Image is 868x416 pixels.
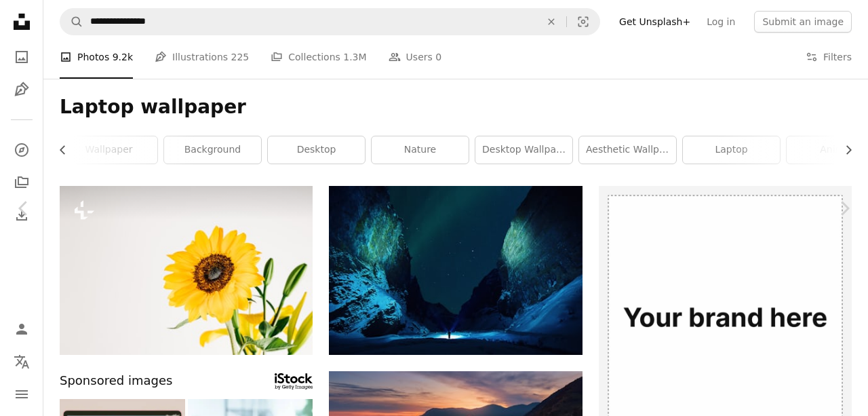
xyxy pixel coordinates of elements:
a: Collections 1.3M [271,35,366,79]
button: Search Unsplash [60,9,83,35]
a: Photos [8,43,35,71]
img: a yellow sunflower in a clear vase [60,186,313,355]
a: Illustrations [8,76,35,103]
a: Log in / Sign up [8,316,35,343]
button: Language [8,348,35,375]
a: Next [821,143,868,273]
span: Sponsored images [60,371,172,391]
a: a yellow sunflower in a clear vase [60,264,313,276]
span: 0 [435,50,441,64]
a: desktop wallpaper [475,136,572,164]
h1: Laptop wallpaper [60,95,852,119]
button: Menu [8,381,35,408]
a: laptop [683,136,780,164]
a: desktop [268,136,365,164]
a: Illustrations 225 [155,35,249,79]
a: background [164,136,261,164]
span: 1.3M [343,50,366,64]
img: northern lights [329,186,582,355]
button: Filters [806,35,852,79]
a: Users 0 [389,35,442,79]
a: wallpaper [60,136,157,164]
span: 225 [231,50,250,64]
button: scroll list to the right [836,136,852,164]
a: nature [372,136,469,164]
a: Get Unsplash+ [611,11,698,33]
a: aesthetic wallpaper [579,136,676,164]
button: scroll list to the left [60,136,75,164]
a: northern lights [329,264,582,276]
button: Submit an image [754,11,852,33]
a: Log in [698,11,743,33]
button: Clear [536,9,566,35]
a: Explore [8,136,35,164]
form: Find visuals sitewide [60,8,600,35]
button: Visual search [567,9,599,35]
